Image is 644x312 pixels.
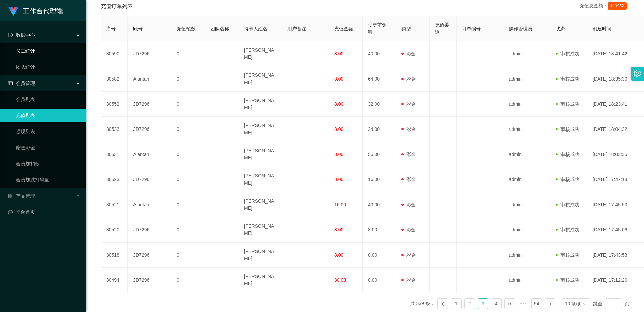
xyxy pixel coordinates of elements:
td: 0.00 [363,243,396,268]
span: 113962 [608,2,627,10]
span: 8.00 [334,76,343,82]
span: 类型 [401,26,411,31]
td: [PERSON_NAME] [238,192,282,217]
a: 2 [465,299,475,309]
span: 审核成功 [556,101,579,107]
span: 持卡人姓名 [244,26,267,31]
li: 1 [451,298,462,309]
span: 彩金 [401,152,416,157]
i: 图标: right [548,302,552,306]
td: 30590 [101,41,128,66]
td: 0 [171,192,205,217]
i: 图标: appstore-o [8,194,13,198]
td: [PERSON_NAME] [238,142,282,167]
td: [DATE] 17:43:53 [587,243,641,268]
span: 8.00 [334,177,343,182]
td: 0 [171,217,205,243]
a: 员工统计 [16,44,80,58]
span: 审核成功 [556,152,579,157]
td: admin [503,192,550,217]
div: 充值总金额： [580,2,629,10]
td: 0 [171,142,205,167]
td: 0 [171,41,205,66]
li: 共 539 条， [410,298,435,309]
td: [DATE] 17:12:20 [587,268,641,293]
span: 彩金 [401,101,416,107]
div: 10 条/页 [565,299,582,309]
a: 4 [491,299,501,309]
td: admin [503,167,550,192]
td: [PERSON_NAME] [238,217,282,243]
i: 图标: setting [634,70,641,77]
span: 状态 [556,26,565,31]
a: 工作台代理端 [8,8,63,13]
td: Alantan [128,66,171,92]
td: 8.00 [363,217,396,243]
div: 跳至 页 [593,298,629,309]
td: admin [503,117,550,142]
td: 30531 [101,142,128,167]
i: 图标: down [582,302,586,306]
td: JD7296 [128,41,171,66]
li: 54 [531,298,542,309]
a: 提现列表 [16,125,80,138]
i: 图标: left [441,302,445,306]
span: 彩金 [401,202,416,207]
td: 56.00 [363,142,396,167]
td: [PERSON_NAME] [238,268,282,293]
td: 30533 [101,117,128,142]
td: [DATE] 18:04:32 [587,117,641,142]
td: 30582 [101,66,128,92]
span: 审核成功 [556,51,579,56]
span: 审核成功 [556,227,579,232]
span: 充值金额 [334,26,353,31]
td: Alantan [128,142,171,167]
a: 充值列表 [16,109,80,122]
span: 审核成功 [556,177,579,182]
span: 创建时间 [593,26,611,31]
td: 0 [171,66,205,92]
td: JD7296 [128,167,171,192]
td: 0 [171,167,205,192]
td: 40.00 [363,192,396,217]
td: JD7296 [128,217,171,243]
td: [DATE] 18:03:35 [587,142,641,167]
td: 0 [171,117,205,142]
td: 0 [171,92,205,117]
td: 30494 [101,268,128,293]
td: admin [503,92,550,117]
a: 团队统计 [16,60,80,74]
span: 充值笔数 [177,26,196,31]
span: 彩金 [401,126,416,132]
span: 充值渠道 [435,22,449,35]
li: 下一页 [545,298,555,309]
td: 16.00 [363,167,396,192]
span: 审核成功 [556,126,579,132]
td: 0 [171,268,205,293]
span: 彩金 [401,277,416,283]
span: 审核成功 [556,202,579,207]
span: 团队名称 [210,26,229,31]
td: 0.00 [363,268,396,293]
span: 审核成功 [556,252,579,258]
span: 彩金 [401,177,416,182]
td: 64.00 [363,66,396,92]
span: 8.00 [334,227,343,232]
span: 彩金 [401,51,416,56]
td: admin [503,41,550,66]
li: 4 [491,298,502,309]
td: 30523 [101,167,128,192]
td: [PERSON_NAME] [238,41,282,66]
td: [DATE] 17:47:18 [587,167,641,192]
span: 16.00 [334,202,346,207]
td: 30518 [101,243,128,268]
td: 30521 [101,192,128,217]
span: 8.00 [334,152,343,157]
td: [PERSON_NAME] [238,92,282,117]
span: 8.00 [334,126,343,132]
td: JD7296 [128,243,171,268]
td: [DATE] 17:45:06 [587,217,641,243]
td: [PERSON_NAME] [238,66,282,92]
span: ••• [518,298,529,309]
a: 图标: dashboard平台首页 [8,205,80,219]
